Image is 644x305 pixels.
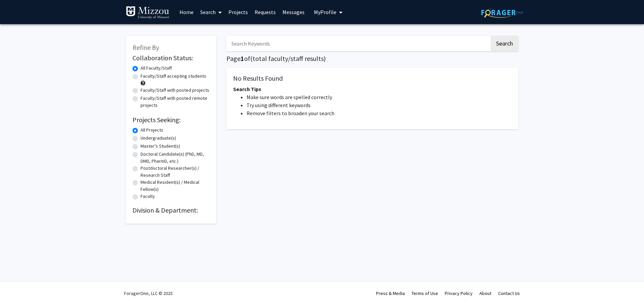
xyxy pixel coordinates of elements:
label: All Projects [141,127,163,134]
input: Search Keywords [226,36,490,51]
h2: Division & Department: [132,206,210,214]
label: Master's Student(s) [141,143,180,150]
a: Contact Us [498,290,520,296]
li: Remove filters to broaden your search [247,109,512,117]
span: 1 [240,54,244,63]
a: Projects [225,0,251,24]
img: ForagerOne Logo [481,7,523,18]
a: Search [197,0,225,24]
label: Doctoral Candidate(s) (PhD, MD, DMD, PharmD, etc.) [141,151,210,165]
h2: Projects Seeking: [132,116,210,124]
h1: Page of ( total faculty/staff results) [226,55,518,63]
label: All Faculty/Staff [141,65,172,72]
label: Faculty/Staff with posted remote projects [141,95,210,109]
a: Messages [279,0,308,24]
label: Faculty [141,193,155,200]
span: Refine By [132,43,159,52]
label: Postdoctoral Researcher(s) / Research Staff [141,165,210,179]
a: Terms of Use [412,290,438,296]
span: My Profile [314,9,336,15]
button: Search [491,36,518,51]
li: Make sure words are spelled correctly [247,93,512,101]
li: Try using different keywords [247,101,512,109]
h5: No Results Found [233,74,512,82]
label: Medical Resident(s) / Medical Fellow(s) [141,179,210,193]
span: Search Tips [233,86,261,92]
a: Home [176,0,197,24]
h2: Collaboration Status: [132,54,210,62]
a: Requests [251,0,279,24]
img: University of Missouri Logo [126,6,169,19]
a: Press & Media [376,290,405,296]
div: ForagerOne, LLC © 2025 [124,282,173,305]
a: Privacy Policy [445,290,473,296]
a: About [479,290,491,296]
nav: Page navigation [226,136,518,151]
label: Faculty/Staff with posted projects [141,87,209,94]
label: Faculty/Staff accepting students [141,73,206,80]
label: Undergraduate(s) [141,135,176,142]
